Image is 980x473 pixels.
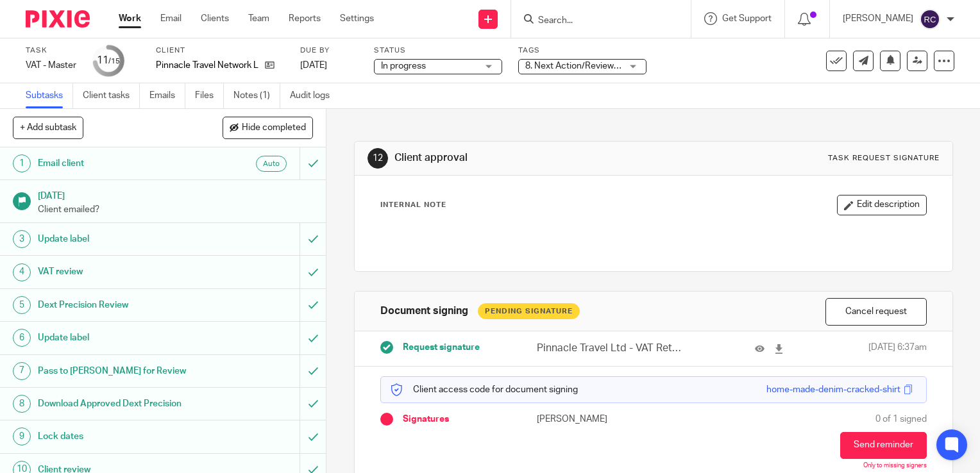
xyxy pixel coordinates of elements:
[242,123,306,133] span: Hide completed
[38,394,204,413] h1: Download Approved Dext Precision
[97,53,120,68] div: 11
[38,427,204,446] h1: Lock dates
[537,413,654,426] p: [PERSON_NAME]
[256,156,287,172] div: Auto
[13,263,31,281] div: 4
[863,462,927,470] p: Only to missing signers
[38,187,314,203] h1: [DATE]
[201,12,229,25] a: Clients
[374,46,502,56] label: Status
[26,46,77,56] label: Task
[160,12,182,25] a: Email
[13,117,83,138] button: + Add subtask
[156,59,258,72] p: Pinnacle Travel Network Ltd
[300,61,327,70] span: [DATE]
[525,62,655,71] span: 8. Next Action/Review points + 1
[478,303,580,319] div: Pending Signature
[875,413,927,426] span: 0 of 1 signed
[26,59,77,72] div: VAT - Master
[537,15,652,27] input: Search
[300,46,358,56] label: Due by
[837,195,927,215] button: Edit description
[381,62,426,71] span: In progress
[223,117,313,138] button: Hide completed
[518,46,646,56] label: Tags
[119,12,141,25] a: Work
[391,383,578,396] p: Client access code for document signing
[233,83,280,108] a: Notes (1)
[380,304,468,318] h1: Document signing
[367,148,388,169] div: 12
[38,203,314,216] p: Client emailed?
[38,361,204,381] h1: Pass to [PERSON_NAME] for Review
[722,14,772,23] span: Get Support
[340,12,374,25] a: Settings
[13,230,31,248] div: 3
[828,153,940,163] div: Task request signature
[13,395,31,413] div: 8
[38,295,204,315] h1: Dext Precision Review
[394,151,680,165] h1: Client approval
[766,383,900,396] div: home-made-denim-cracked-shirt
[13,427,31,445] div: 9
[843,12,913,25] p: [PERSON_NAME]
[289,12,321,25] a: Reports
[38,262,204,281] h1: VAT review
[825,298,927,326] button: Cancel request
[38,154,204,173] h1: Email client
[290,83,339,108] a: Audit logs
[38,328,204,347] h1: Update label
[920,9,940,29] img: svg%3E
[83,83,140,108] a: Client tasks
[13,362,31,380] div: 7
[537,341,685,356] p: Pinnacle Travel Ltd - VAT Return (6).pdf
[380,200,446,210] p: Internal Note
[26,83,73,108] a: Subtasks
[13,154,31,172] div: 1
[13,329,31,347] div: 6
[38,229,204,249] h1: Update label
[840,432,927,459] button: Send reminder
[195,83,224,108] a: Files
[26,10,90,28] img: Pixie
[248,12,269,25] a: Team
[403,341,480,354] span: Request signature
[108,58,120,65] small: /15
[13,296,31,314] div: 5
[868,341,927,356] span: [DATE] 6:37am
[156,46,284,56] label: Client
[149,83,185,108] a: Emails
[403,413,449,426] span: Signatures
